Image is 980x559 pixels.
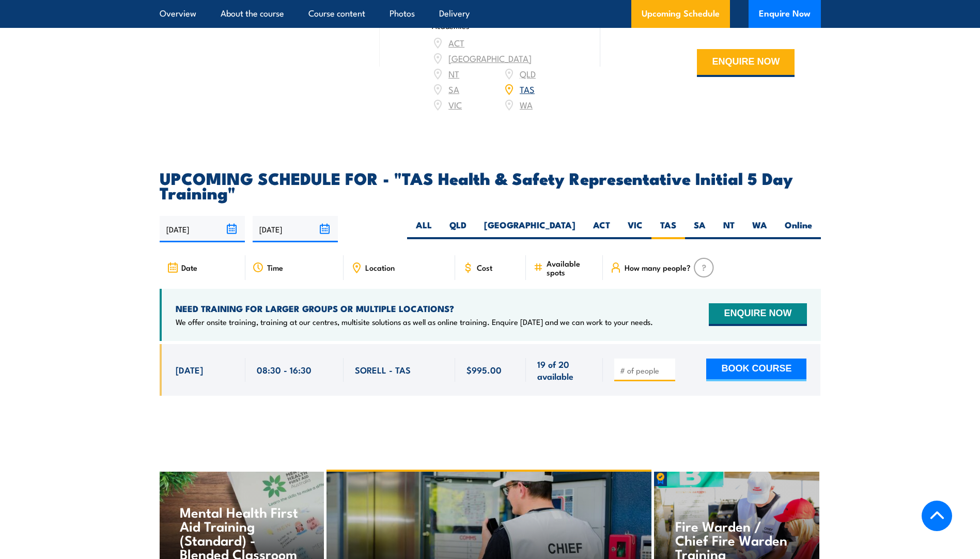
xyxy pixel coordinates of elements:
[651,219,685,239] label: TAS
[776,219,821,239] label: Online
[176,364,203,376] span: [DATE]
[176,317,653,327] p: We offer onsite training, training at our centres, multisite solutions as well as online training...
[181,263,197,272] span: Date
[160,216,245,242] input: From date
[267,263,283,272] span: Time
[709,303,806,326] button: ENQUIRE NOW
[584,219,619,239] label: ACT
[160,170,821,199] h2: UPCOMING SCHEDULE FOR - "TAS Health & Safety Representative Initial 5 Day Training"
[620,365,672,376] input: # of people
[685,219,714,239] label: SA
[477,263,492,272] span: Cost
[625,263,691,272] span: How many people?
[547,259,596,276] span: Available spots
[697,49,795,77] button: ENQUIRE NOW
[520,83,535,95] a: TAS
[355,364,411,376] span: SORELL - TAS
[176,303,653,314] h4: NEED TRAINING FOR LARGER GROUPS OR MULTIPLE LOCATIONS?
[253,216,338,242] input: To date
[441,219,475,239] label: QLD
[743,219,776,239] label: WA
[619,219,651,239] label: VIC
[714,219,743,239] label: NT
[365,263,395,272] span: Location
[257,364,312,376] span: 08:30 - 16:30
[407,219,441,239] label: ALL
[475,219,584,239] label: [GEOGRAPHIC_DATA]
[537,358,592,382] span: 19 of 20 available
[466,364,502,376] span: $995.00
[706,359,806,381] button: BOOK COURSE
